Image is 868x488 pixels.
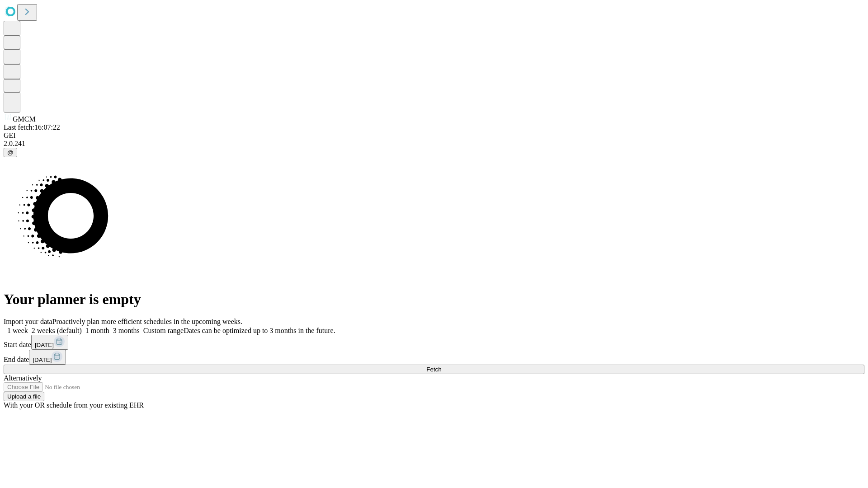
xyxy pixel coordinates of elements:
[4,140,864,148] div: 2.0.241
[31,335,68,350] button: [DATE]
[35,342,54,348] span: [DATE]
[4,365,864,374] button: Fetch
[13,115,36,123] span: GMCM
[4,401,144,409] span: With your OR schedule from your existing EHR
[52,318,242,325] span: Proactively plan more efficient schedules in the upcoming weeks.
[113,327,140,334] span: 3 months
[4,131,864,140] div: GEI
[4,291,864,308] h1: Your planner is empty
[4,148,17,157] button: @
[426,366,441,373] span: Fetch
[33,357,52,363] span: [DATE]
[4,318,52,325] span: Import your data
[4,392,44,401] button: Upload a file
[4,374,42,382] span: Alternatively
[184,327,335,334] span: Dates can be optimized up to 3 months in the future.
[7,327,28,334] span: 1 week
[7,149,14,156] span: @
[4,335,864,350] div: Start date
[85,327,109,334] span: 1 month
[29,350,66,365] button: [DATE]
[32,327,82,334] span: 2 weeks (default)
[143,327,184,334] span: Custom range
[4,350,864,365] div: End date
[4,123,60,131] span: Last fetch: 16:07:22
